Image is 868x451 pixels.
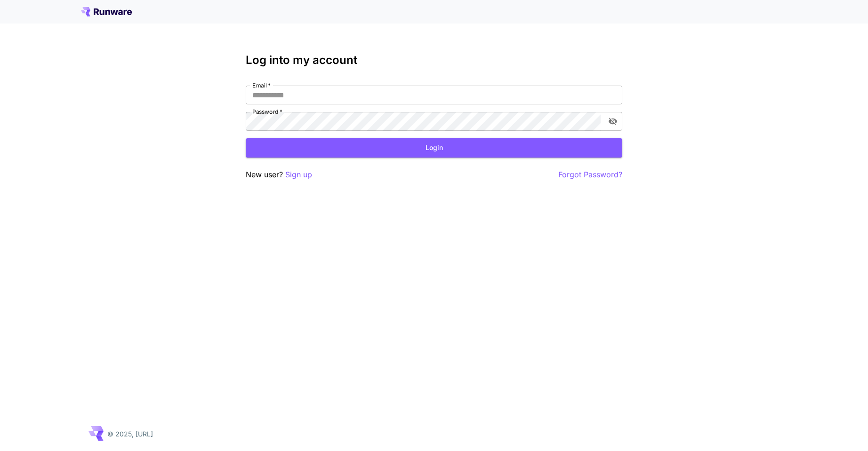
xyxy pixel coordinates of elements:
h3: Log into my account [246,54,622,67]
button: Login [246,138,622,158]
label: Password [252,108,282,116]
label: Email [252,81,271,89]
p: New user? [246,169,312,181]
p: © 2025, [URL] [107,429,153,439]
button: Forgot Password? [558,169,622,181]
button: toggle password visibility [604,113,621,130]
button: Sign up [285,169,312,181]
